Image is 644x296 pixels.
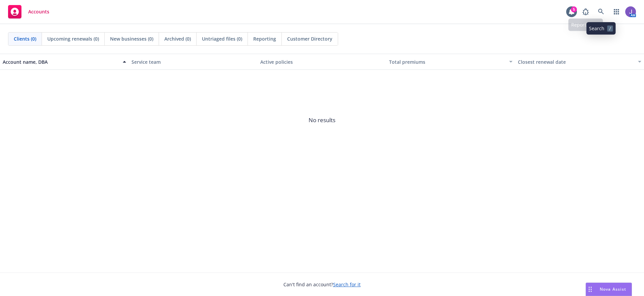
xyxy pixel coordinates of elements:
[47,35,99,42] span: Upcoming renewals (0)
[600,286,626,292] span: Nova Assist
[287,35,332,42] span: Customer Directory
[283,281,361,288] span: Can't find an account?
[610,5,623,18] a: Switch app
[586,283,594,296] div: Drag to move
[5,2,52,21] a: Accounts
[131,58,255,65] div: Service team
[333,281,361,288] a: Search for it
[164,35,191,42] span: Archived (0)
[253,35,276,42] span: Reporting
[586,283,632,296] button: Nova Assist
[571,6,577,12] div: 5
[389,58,505,65] div: Total premiums
[260,58,384,65] div: Active policies
[625,6,636,17] img: photo
[258,54,386,70] button: Active policies
[594,5,608,18] a: Search
[515,54,644,70] button: Closest renewal date
[28,9,49,14] span: Accounts
[386,54,515,70] button: Total premiums
[14,35,36,42] span: Clients (0)
[110,35,153,42] span: New businesses (0)
[3,58,119,65] div: Account name, DBA
[579,5,592,18] a: Report a Bug
[202,35,242,42] span: Untriaged files (0)
[518,58,634,65] div: Closest renewal date
[129,54,258,70] button: Service team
